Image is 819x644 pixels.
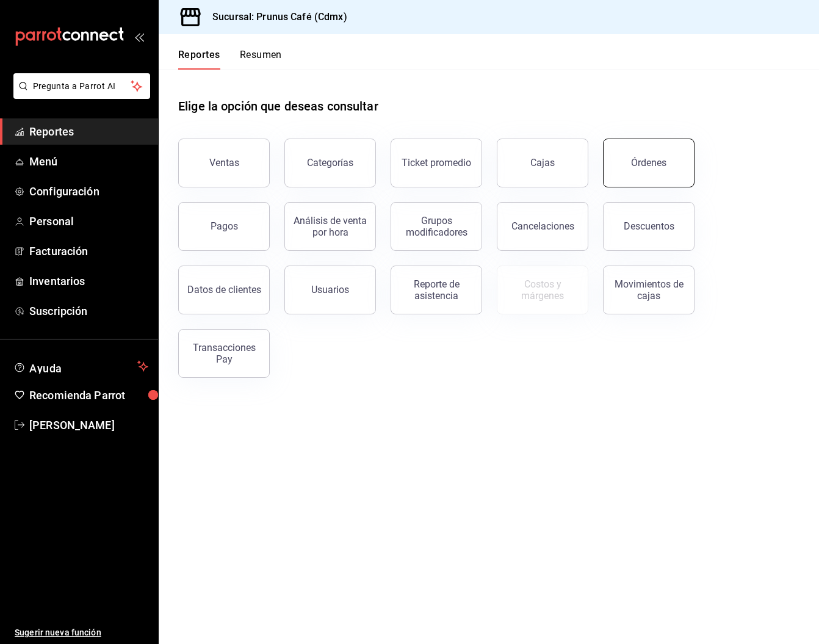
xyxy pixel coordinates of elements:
[624,220,674,232] div: Descuentos
[29,213,148,230] span: Personal
[134,32,144,42] button: open_drawer_menu
[33,80,131,93] span: Pregunta a Parrot AI
[178,49,220,70] button: Reportes
[311,284,349,295] div: Usuarios
[284,266,376,314] button: Usuarios
[511,220,574,232] div: Cancelaciones
[29,359,132,374] span: Ayuda
[611,278,687,302] div: Movimientos de cajas
[505,278,580,302] div: Costos y márgenes
[9,89,150,101] a: Pregunta a Parrot AI
[530,156,555,170] div: Cajas
[29,417,148,433] span: [PERSON_NAME]
[631,157,666,168] div: Órdenes
[603,266,695,314] button: Movimientos de cajas
[399,215,474,238] div: Grupos modificadores
[497,139,588,187] a: Cajas
[391,266,482,314] button: Reporte de asistencia
[603,202,695,251] button: Descuentos
[178,266,270,314] button: Datos de clientes
[284,202,376,251] button: Análisis de venta por hora
[29,387,148,403] span: Recomienda Parrot
[178,139,270,187] button: Ventas
[29,183,148,200] span: Configuración
[178,329,270,378] button: Transacciones Pay
[402,157,471,168] div: Ticket promedio
[211,220,238,232] div: Pagos
[13,73,150,99] button: Pregunta a Parrot AI
[307,157,353,168] div: Categorías
[29,123,148,140] span: Reportes
[391,202,482,251] button: Grupos modificadores
[178,49,282,70] div: navigation tabs
[29,303,148,319] span: Suscripción
[29,153,148,170] span: Menú
[29,243,148,259] span: Facturación
[209,157,239,168] div: Ventas
[497,202,588,251] button: Cancelaciones
[178,97,378,115] h1: Elige la opción que deseas consultar
[603,139,695,187] button: Órdenes
[399,278,474,302] div: Reporte de asistencia
[186,342,262,365] div: Transacciones Pay
[284,139,376,187] button: Categorías
[178,202,270,251] button: Pagos
[497,266,588,314] button: Contrata inventarios para ver este reporte
[203,10,347,24] h3: Sucursal: Prunus Café (Cdmx)
[187,284,261,295] div: Datos de clientes
[292,215,368,238] div: Análisis de venta por hora
[391,139,482,187] button: Ticket promedio
[15,626,148,639] span: Sugerir nueva función
[240,49,282,70] button: Resumen
[29,273,148,289] span: Inventarios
